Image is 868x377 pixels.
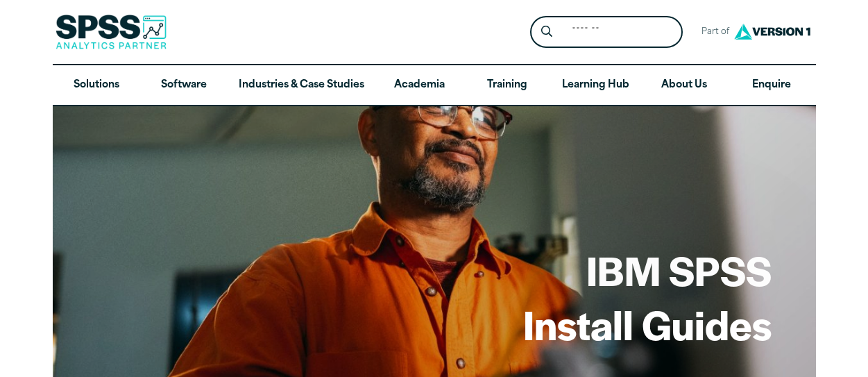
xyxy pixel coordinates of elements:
[56,15,167,49] img: SPSS Analytics Partner
[534,19,559,45] button: Search magnifying glass icon
[551,65,640,106] a: Learning Hub
[728,65,815,106] a: Enquire
[694,22,731,42] span: Part of
[530,16,683,49] form: Site Header Search Form
[523,243,772,351] h1: IBM SPSS Install Guides
[463,65,550,106] a: Training
[140,65,228,106] a: Software
[640,65,728,106] a: About Us
[375,65,463,106] a: Academia
[541,26,552,37] svg: Search magnifying glass icon
[53,65,816,106] nav: Desktop version of site main menu
[228,65,375,106] a: Industries & Case Studies
[53,65,140,106] a: Solutions
[731,19,814,44] img: Version1 Logo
